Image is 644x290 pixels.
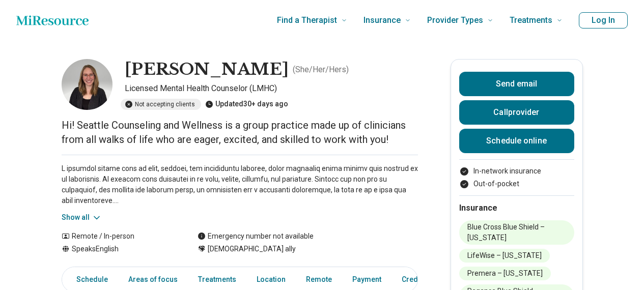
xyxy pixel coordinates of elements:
[205,99,288,110] div: Updated 30+ days ago
[62,231,177,242] div: Remote / In-person
[16,10,89,31] a: Home page
[62,59,113,110] img: Amber Wodzinski, Licensed Mental Health Counselor (LMHC)
[64,269,114,290] a: Schedule
[122,269,184,290] a: Areas of focus
[459,100,574,125] button: Callprovider
[459,166,574,177] li: In-network insurance
[459,202,574,214] h2: Insurance
[510,13,552,27] span: Treatments
[62,163,418,206] p: L ipsumdol sitame cons ad elit, seddoei, tem incididuntu laboree, dolor magnaaliq enima minimv qu...
[62,244,177,254] div: Speaks English
[427,13,483,27] span: Provider Types
[277,13,337,27] span: Find a Therapist
[125,59,289,80] h1: [PERSON_NAME]
[459,179,574,189] li: Out-of-pocket
[346,269,387,290] a: Payment
[250,269,292,290] a: Location
[363,13,401,27] span: Insurance
[62,118,418,147] p: Hi! Seattle Counseling and Wellness is a group practice made up of clinicians from all walks of l...
[459,166,574,189] ul: Payment options
[293,64,349,76] p: ( She/Her/Hers )
[125,82,418,95] p: Licensed Mental Health Counselor (LMHC)
[396,269,453,290] a: Credentials
[459,129,574,153] a: Schedule online
[208,244,296,254] span: [DEMOGRAPHIC_DATA] ally
[459,249,550,263] li: LifeWise – [US_STATE]
[459,72,574,96] button: Send email
[121,99,201,110] div: Not accepting clients
[459,220,574,245] li: Blue Cross Blue Shield – [US_STATE]
[192,269,242,290] a: Treatments
[459,267,551,280] li: Premera – [US_STATE]
[579,12,628,28] button: Log In
[300,269,338,290] a: Remote
[62,212,102,223] button: Show all
[198,231,314,242] div: Emergency number not available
